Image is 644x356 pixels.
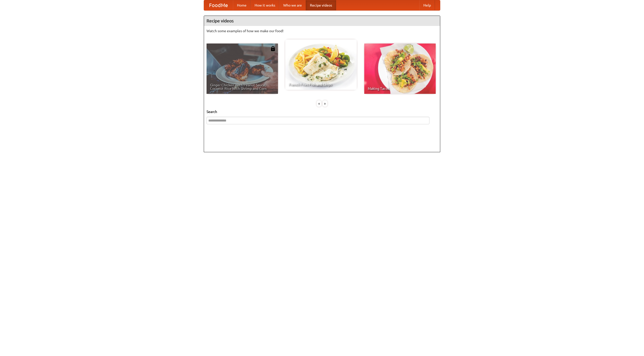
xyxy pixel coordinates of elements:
a: Help [419,0,435,10]
div: « [317,100,321,107]
span: Making Tacos [368,87,432,90]
h4: Recipe videos [204,16,440,26]
a: How it works [251,0,279,10]
p: Watch some examples of how we make our food! [207,28,437,33]
span: French Fries Fish and Chips [289,83,353,86]
a: Making Tacos [364,44,436,94]
div: » [323,100,327,107]
a: Who we are [279,0,306,10]
a: Recipe videos [306,0,336,10]
a: Home [233,0,251,10]
a: French Fries Fish and Chips [285,39,357,90]
a: FoodMe [204,0,233,10]
h5: Search [207,109,437,114]
img: 483408.png [270,46,275,51]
